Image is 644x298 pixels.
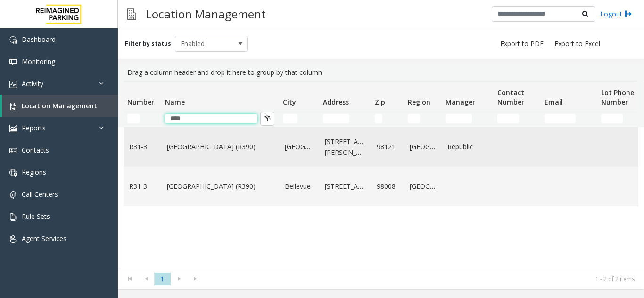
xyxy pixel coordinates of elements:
a: Logout [600,9,632,19]
td: Email Filter [541,110,597,127]
td: City Filter [279,110,319,127]
span: City [283,97,296,106]
span: Activity [22,79,43,88]
span: Rule Sets [22,212,50,221]
a: Bellevue [285,181,314,192]
span: Region [408,97,430,106]
span: Location Management [22,101,97,110]
a: [GEOGRAPHIC_DATA] (R390) [167,142,273,152]
span: Export to PDF [500,39,544,48]
td: Manager Filter [442,110,494,127]
img: 'icon' [9,191,17,199]
a: Republic [447,142,488,152]
span: Address [323,97,349,106]
img: 'icon' [9,58,17,66]
img: logout [625,9,632,19]
a: [STREET_ADDRESS] [325,181,365,192]
td: Name Filter [161,110,279,127]
a: [GEOGRAPHIC_DATA] [410,142,436,152]
span: Agent Services [22,234,66,243]
kendo-pager-info: 1 - 2 of 2 items [209,275,635,283]
a: 98121 [377,142,398,152]
button: Clear [260,112,274,126]
input: Manager Filter [446,114,472,123]
span: Number [127,97,154,106]
span: Export to Excel [554,39,600,48]
input: Region Filter [408,114,420,123]
input: Address Filter [323,114,349,123]
input: Email Filter [545,114,576,123]
img: 'icon' [9,147,17,154]
span: Contact Number [497,88,524,106]
a: [STREET_ADDRESS][PERSON_NAME] [325,137,365,158]
img: 'icon' [9,169,17,177]
span: Monitoring [22,57,55,66]
input: Name Filter [165,114,257,123]
a: R31-3 [129,142,156,152]
span: Dashboard [22,35,56,44]
div: Data table [118,81,644,268]
td: Address Filter [319,110,371,127]
h3: Location Management [141,2,271,25]
a: [GEOGRAPHIC_DATA] [285,142,314,152]
img: 'icon' [9,125,17,132]
a: Location Management [2,95,118,117]
td: Region Filter [404,110,442,127]
span: Manager [446,97,475,106]
span: Lot Phone Number [601,88,634,106]
td: Zip Filter [371,110,404,127]
input: Contact Number Filter [497,114,519,123]
a: 98008 [377,181,398,192]
input: City Filter [283,114,297,123]
a: R31-3 [129,181,156,192]
button: Export to Excel [551,37,604,50]
span: Page 1 [154,273,171,285]
img: 'icon' [9,213,17,221]
span: Regions [22,168,46,177]
td: Number Filter [124,110,161,127]
span: Email [545,97,563,106]
img: 'icon' [9,235,17,243]
button: Export to PDF [496,37,547,50]
span: Contacts [22,145,49,154]
input: Number Filter [127,114,140,123]
span: Enabled [175,36,233,51]
a: [GEOGRAPHIC_DATA] (R390) [167,181,273,192]
input: Zip Filter [375,114,382,123]
img: pageIcon [127,2,136,25]
img: 'icon' [9,81,17,88]
img: 'icon' [9,103,17,110]
label: Filter by status [125,40,171,48]
input: Lot Phone Number Filter [601,114,623,123]
span: Zip [375,97,385,106]
span: Reports [22,123,46,132]
div: Drag a column header and drop it here to group by that column [124,64,638,81]
span: Call Centers [22,190,58,199]
span: Name [165,97,185,106]
a: [GEOGRAPHIC_DATA] [410,181,436,192]
img: 'icon' [9,36,17,44]
td: Contact Number Filter [494,110,541,127]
